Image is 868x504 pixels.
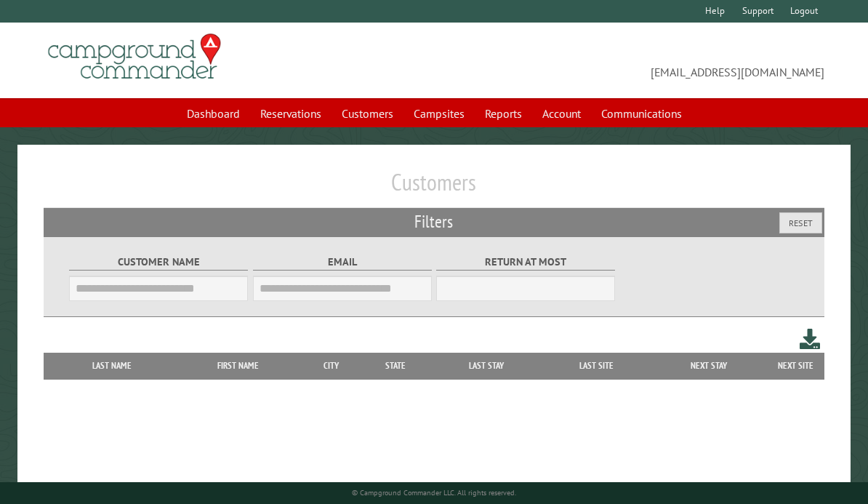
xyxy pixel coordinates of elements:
a: Reports [476,100,531,127]
th: State [360,353,431,379]
th: Last Stay [431,353,542,379]
th: First Name [174,353,303,379]
th: Last Name [51,353,174,379]
label: Return at most [436,254,615,271]
a: Download this customer list (.csv) [800,326,821,353]
th: City [302,353,360,379]
th: Next Site [766,353,824,379]
h2: Filters [44,208,825,236]
a: Communications [592,100,691,127]
a: Dashboard [178,100,249,127]
th: Last Site [542,353,651,379]
span: [EMAIL_ADDRESS][DOMAIN_NAME] [434,40,824,81]
a: Account [534,100,590,127]
th: Next Stay [651,353,766,379]
h1: Customers [44,168,825,208]
a: Reservations [252,100,330,127]
small: © Campground Commander LLC. All rights reserved. [352,488,516,497]
button: Reset [779,212,822,233]
a: Customers [333,100,402,127]
label: Customer Name [69,254,248,271]
a: Campsites [405,100,473,127]
label: Email [253,254,432,271]
img: Campground Commander [44,28,225,85]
